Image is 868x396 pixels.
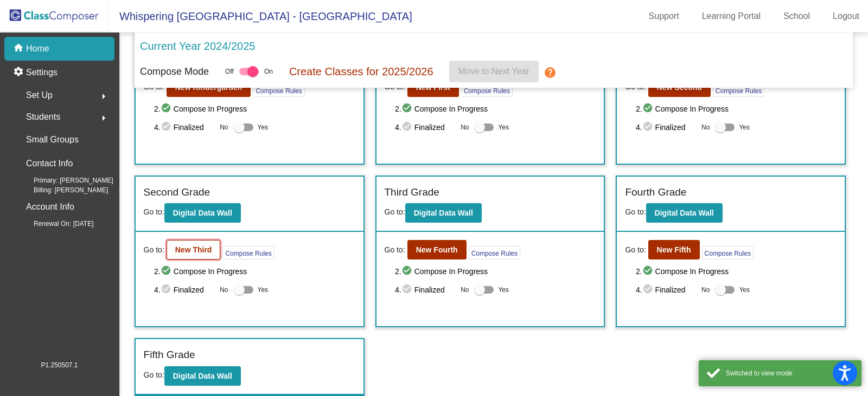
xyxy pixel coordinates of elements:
[458,67,529,76] span: Move to Next Year
[739,121,750,134] span: Yes
[264,67,272,76] span: On
[222,246,274,259] button: Compose Rules
[175,83,242,92] b: New Kindergarden
[498,121,509,134] span: Yes
[154,265,355,278] span: 2. Compose In Progress
[414,209,473,217] b: Digital Data Wall
[701,122,710,132] span: No
[625,207,646,216] span: Go to:
[16,219,93,229] span: Renewal On: [DATE]
[161,265,174,278] mat-icon: check_circle
[461,122,469,132] span: No
[385,207,405,216] span: Go to:
[642,102,655,115] mat-icon: check_circle
[140,64,209,79] p: Compose Mode
[13,42,26,55] mat-icon: home
[26,199,74,215] p: Account Info
[173,372,232,380] b: Digital Data Wall
[657,245,691,254] b: New Fifth
[164,366,241,386] button: Digital Data Wall
[407,240,467,259] button: New Fourth
[625,244,646,256] span: Go to:
[175,245,212,254] b: New Third
[97,112,110,125] mat-icon: arrow_right
[636,121,696,134] span: 4. Finalized
[144,207,164,216] span: Go to:
[642,265,655,278] mat-icon: check_circle
[161,102,174,115] mat-icon: check_circle
[395,102,596,115] span: 2. Compose In Progress
[416,245,458,254] b: New Fourth
[164,203,241,223] button: Digital Data Wall
[144,347,195,363] label: Fifth Grade
[702,246,754,259] button: Compose Rules
[395,121,455,134] span: 4. Finalized
[405,203,482,223] button: Digital Data Wall
[775,8,819,25] a: School
[461,83,513,97] button: Compose Rules
[648,240,700,259] button: New Fifth
[26,109,60,125] span: Students
[154,283,214,296] span: 4. Finalized
[693,8,770,25] a: Learning Portal
[140,38,255,54] p: Current Year 2024/2025
[701,285,710,295] span: No
[26,66,58,79] p: Settings
[498,283,509,296] span: Yes
[642,283,655,296] mat-icon: check_circle
[636,265,837,278] span: 2. Compose In Progress
[26,132,79,147] p: Small Groups
[253,83,304,97] button: Compose Rules
[401,265,414,278] mat-icon: check_circle
[225,67,234,76] span: Off
[642,121,655,134] mat-icon: check_circle
[154,121,214,134] span: 4. Finalized
[655,209,714,217] b: Digital Data Wall
[144,244,164,256] span: Go to:
[449,61,539,82] button: Move to Next Year
[625,185,686,200] label: Fourth Grade
[824,8,868,25] a: Logout
[161,121,174,134] mat-icon: check_circle
[26,42,49,55] p: Home
[416,83,450,92] b: New First
[144,371,164,379] span: Go to:
[16,185,108,195] span: Billing: [PERSON_NAME]
[385,244,405,256] span: Go to:
[220,285,228,295] span: No
[258,121,269,134] span: Yes
[646,203,723,223] button: Digital Data Wall
[640,8,688,25] a: Support
[469,246,520,259] button: Compose Rules
[401,283,414,296] mat-icon: check_circle
[220,122,228,132] span: No
[395,265,596,278] span: 2. Compose In Progress
[726,368,853,378] div: Switched to view mode
[173,209,232,217] b: Digital Data Wall
[385,185,439,200] label: Third Grade
[161,283,174,296] mat-icon: check_circle
[636,102,837,115] span: 2. Compose In Progress
[636,283,696,296] span: 4. Finalized
[13,66,26,79] mat-icon: settings
[16,176,113,185] span: Primary: [PERSON_NAME]
[713,83,764,97] button: Compose Rules
[739,283,750,296] span: Yes
[144,185,210,200] label: Second Grade
[258,283,269,296] span: Yes
[97,90,110,103] mat-icon: arrow_right
[26,88,53,103] span: Set Up
[543,66,556,79] mat-icon: help
[289,63,433,80] p: Create Classes for 2025/2026
[657,83,702,92] b: New Second
[401,102,414,115] mat-icon: check_circle
[461,285,469,295] span: No
[395,283,455,296] span: 4. Finalized
[108,8,412,25] span: Whispering [GEOGRAPHIC_DATA] - [GEOGRAPHIC_DATA]
[26,156,73,171] p: Contact Info
[401,121,414,134] mat-icon: check_circle
[167,240,221,259] button: New Third
[154,102,355,115] span: 2. Compose In Progress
